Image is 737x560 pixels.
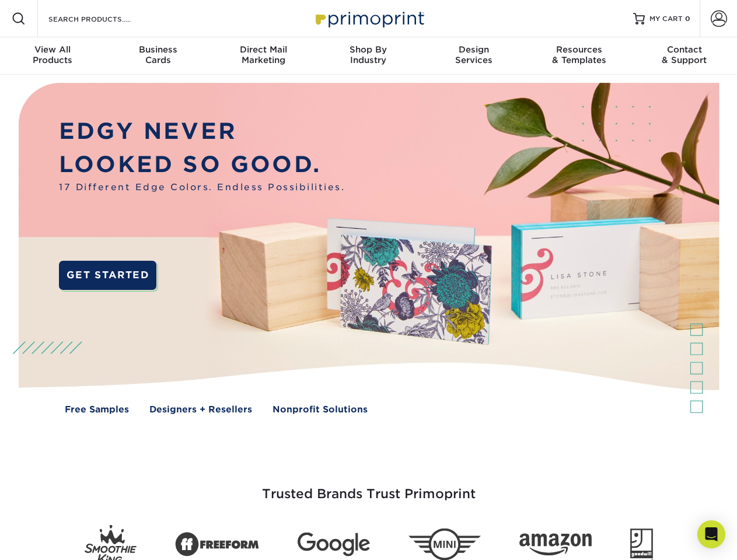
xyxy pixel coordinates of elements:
div: Marketing [211,44,316,65]
a: Designers + Resellers [149,403,252,416]
span: Direct Mail [211,44,316,55]
a: Direct MailMarketing [211,37,316,75]
a: Shop ByIndustry [316,37,421,75]
span: Shop By [316,44,421,55]
div: & Support [632,44,737,65]
img: Primoprint [310,6,427,31]
div: Cards [105,44,210,65]
span: Contact [632,44,737,55]
a: Contact& Support [632,37,737,75]
iframe: Google Customer Reviews [3,524,99,556]
a: BusinessCards [105,37,210,75]
span: MY CART [649,14,683,24]
a: Resources& Templates [526,37,631,75]
span: 0 [685,15,690,23]
input: SEARCH PRODUCTS..... [47,12,161,26]
a: DesignServices [421,37,526,75]
div: Industry [316,44,421,65]
p: EDGY NEVER [59,115,345,148]
div: Services [421,44,526,65]
img: Google [298,533,370,556]
div: & Templates [526,44,631,65]
img: Goodwill [630,528,653,560]
h3: Trusted Brands Trust Primoprint [27,459,710,516]
span: 17 Different Edge Colors. Endless Possibilities. [59,181,345,194]
a: Nonprofit Solutions [273,403,368,416]
span: Resources [526,44,631,55]
a: GET STARTED [59,261,156,290]
p: LOOKED SO GOOD. [59,148,345,181]
a: Free Samples [65,403,129,416]
span: Design [421,44,526,55]
div: Open Intercom Messenger [697,520,725,548]
span: Business [105,44,210,55]
img: Amazon [519,534,592,556]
